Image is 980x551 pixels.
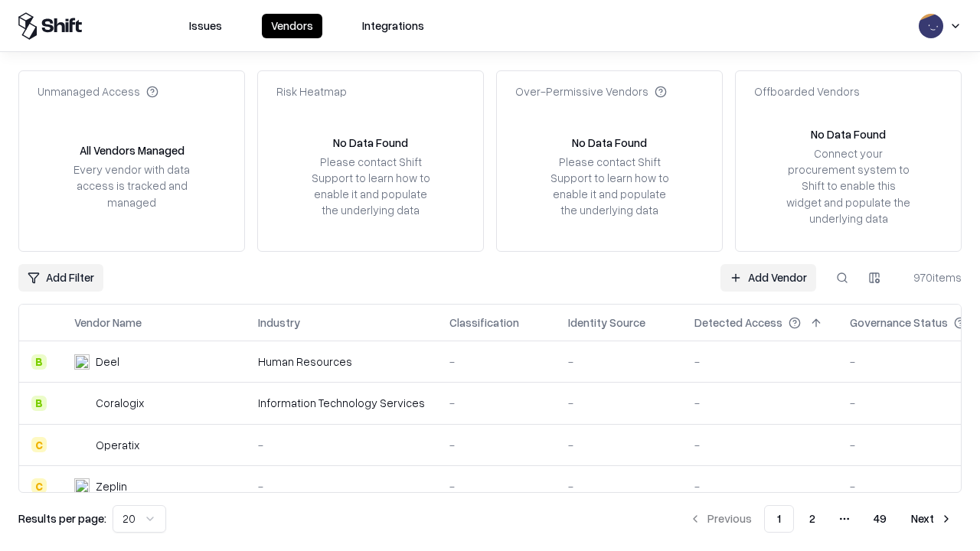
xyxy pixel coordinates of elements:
[68,161,195,210] div: Every vendor with data access is tracked and managed
[96,478,127,494] div: Zeplin
[18,264,103,292] button: Add Filter
[96,437,139,453] div: Operatix
[694,478,825,494] div: -
[258,315,300,331] div: Industry
[754,83,860,99] div: Offboarded Vendors
[74,354,90,370] img: Deel
[785,145,912,227] div: Connect your procurement system to Shift to enable this widget and populate the underlying data
[850,315,948,331] div: Governance Status
[258,437,425,453] div: -
[449,437,544,453] div: -
[353,14,433,38] button: Integrations
[74,478,90,494] img: Zeplin
[307,154,434,219] div: Please contact Shift Support to learn how to enable it and populate the underlying data
[720,264,816,292] a: Add Vendor
[258,354,425,370] div: Human Resources
[74,315,142,331] div: Vendor Name
[811,126,886,142] div: No Data Found
[31,478,47,494] div: C
[38,83,158,99] div: Unmanaged Access
[546,154,673,219] div: Please contact Shift Support to learn how to enable it and populate the underlying data
[568,437,670,453] div: -
[449,395,544,411] div: -
[902,505,962,533] button: Next
[797,505,828,533] button: 2
[572,135,647,151] div: No Data Found
[74,396,90,411] img: Coralogix
[680,505,962,533] nav: pagination
[96,354,119,370] div: Deel
[568,395,670,411] div: -
[694,437,825,453] div: -
[764,505,794,533] button: 1
[694,395,825,411] div: -
[74,437,90,452] img: Operatix
[449,354,544,370] div: -
[333,135,408,151] div: No Data Found
[262,14,322,38] button: Vendors
[80,142,185,158] div: All Vendors Managed
[861,505,899,533] button: 49
[568,354,670,370] div: -
[694,315,782,331] div: Detected Access
[258,395,425,411] div: Information Technology Services
[276,83,347,99] div: Risk Heatmap
[694,354,825,370] div: -
[258,478,425,494] div: -
[180,14,231,38] button: Issues
[31,437,47,452] div: C
[31,396,47,411] div: B
[96,395,144,411] div: Coralogix
[31,354,47,370] div: B
[449,478,544,494] div: -
[449,315,519,331] div: Classification
[18,510,106,527] p: Results per page:
[568,315,645,331] div: Identity Source
[568,478,670,494] div: -
[900,269,962,285] div: 970 items
[515,83,667,99] div: Over-Permissive Vendors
